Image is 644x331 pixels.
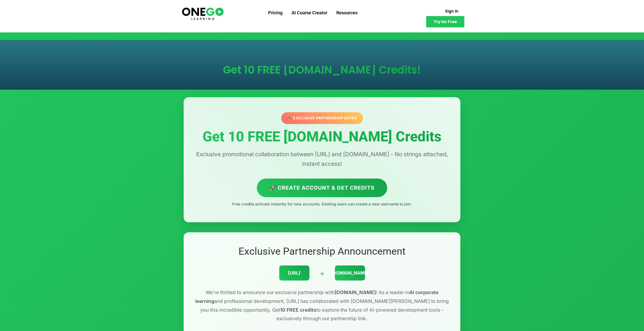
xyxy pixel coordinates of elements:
span: Try for Free [434,20,457,24]
div: [URL] [279,265,309,281]
a: Resources [332,6,362,19]
a: AI Course Creator [287,6,332,19]
p: We're thrilled to announce our exclusive partnership with ! As a leader in and professional devel... [194,288,450,323]
p: Exclusive promotional collaboration between [URL] and [DOMAIN_NAME] - No strings attached, instan... [194,149,450,169]
h1: Get 10 FREE [DOMAIN_NAME] Credits [194,129,450,145]
div: + [319,267,325,280]
a: Pricing [264,6,287,19]
h1: Get 10 FREE [DOMAIN_NAME] Credits! [189,65,455,75]
strong: 10 FREE credits [280,307,316,313]
a: Try for Free [426,16,464,27]
strong: [DOMAIN_NAME] [335,289,376,295]
a: Sign in [439,6,464,16]
p: Free credits activate instantly for new accounts. Existing users can create a new username to join. [194,201,450,207]
div: [DOMAIN_NAME] [335,265,365,281]
strong: AI corporate learning [195,289,438,304]
a: 🚀 Create Account & Get Credits [257,179,387,197]
span: Sign in [445,9,458,13]
div: 🎉 Exclusive Partnership Offer [281,112,363,124]
h2: Exclusive Partnership Announcement [194,245,450,258]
